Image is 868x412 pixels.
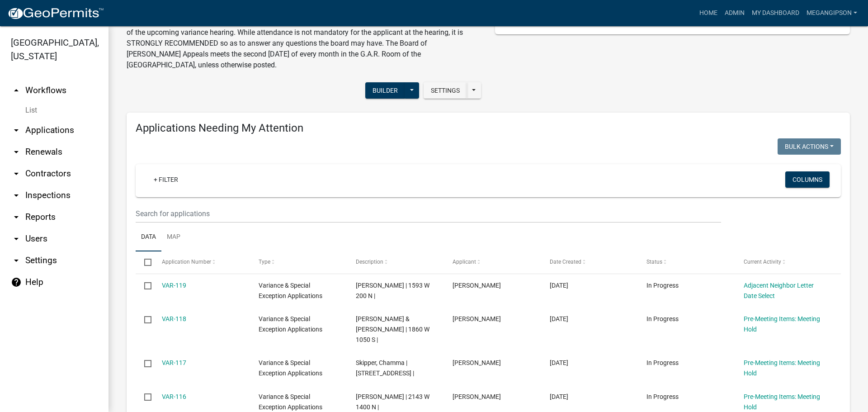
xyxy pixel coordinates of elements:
[646,315,679,322] span: In Progress
[646,359,679,366] span: In Progress
[550,359,568,366] span: 08/21/2025
[259,282,322,299] span: Variance & Special Exception Applications
[453,393,501,400] span: Wade Fisher
[11,168,22,179] i: arrow_drop_down
[347,251,444,273] datatable-header-cell: Description
[259,259,270,265] span: Type
[136,223,161,252] a: Data
[638,251,735,273] datatable-header-cell: Status
[11,212,22,223] i: arrow_drop_down
[259,393,322,411] span: Variance & Special Exception Applications
[785,171,830,188] button: Columns
[11,147,22,157] i: arrow_drop_down
[550,393,568,400] span: 08/13/2025
[444,251,541,273] datatable-header-cell: Applicant
[259,315,322,333] span: Variance & Special Exception Applications
[424,82,467,99] button: Settings
[136,251,153,273] datatable-header-cell: Select
[259,359,322,377] span: Variance & Special Exception Applications
[744,282,814,299] a: Adjacent Neighbor Letter Date Select
[356,359,414,377] span: Skipper, Chamma | 18675 US Hwy 19 N, Lot 218, Clearwater, FL 33764 |
[803,5,861,22] a: megangipson
[162,393,186,400] a: VAR-116
[356,259,383,265] span: Description
[646,282,679,289] span: In Progress
[250,251,347,273] datatable-header-cell: Type
[453,259,476,265] span: Applicant
[356,315,429,343] span: Dodd, Christopher & Rachel | 1860 W 1050 S |
[748,5,803,22] a: My Dashboard
[453,359,501,366] span: Chamma Skipper
[744,359,820,377] a: Pre-Meeting Items: Meeting Hold
[11,233,22,244] i: arrow_drop_down
[453,315,501,322] span: Chris Dodd
[646,259,662,265] span: Status
[161,223,186,252] a: Map
[136,122,841,135] h4: Applications Needing My Attention
[11,255,22,266] i: arrow_drop_down
[744,315,820,333] a: Pre-Meeting Items: Meeting Hold
[162,315,186,322] a: VAR-118
[162,359,186,366] a: VAR-117
[162,259,211,265] span: Application Number
[744,393,820,411] a: Pre-Meeting Items: Meeting Hold
[541,251,638,273] datatable-header-cell: Date Created
[735,251,832,273] datatable-header-cell: Current Activity
[11,85,22,96] i: arrow_drop_up
[550,315,568,322] span: 08/22/2025
[365,82,405,99] button: Builder
[11,125,22,136] i: arrow_drop_down
[356,393,429,411] span: Fisher, Wade | 2143 W 1400 N |
[550,259,581,265] span: Date Created
[744,259,781,265] span: Current Activity
[778,138,841,155] button: Bulk Actions
[136,204,721,223] input: Search for applications
[11,190,22,201] i: arrow_drop_down
[146,171,185,188] a: + Filter
[11,277,22,288] i: help
[162,282,186,289] a: VAR-119
[153,251,250,273] datatable-header-cell: Application Number
[721,5,748,22] a: Admin
[646,393,679,400] span: In Progress
[696,5,721,22] a: Home
[550,282,568,289] span: 08/26/2025
[356,282,429,299] span: Madden, John | 1593 W 200 N |
[453,282,501,289] span: John Madden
